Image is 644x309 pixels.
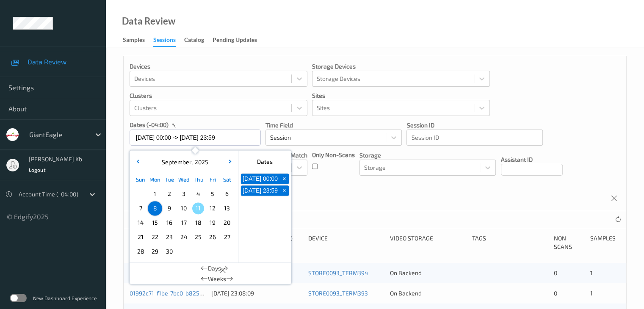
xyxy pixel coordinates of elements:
span: 12 [207,202,218,214]
div: Thu [191,172,205,187]
div: Choose Tuesday September 30 of 2025 [162,244,177,259]
div: Tue [162,172,177,187]
div: [DATE] 23:08:09 [211,289,302,298]
div: Choose Monday September 15 of 2025 [148,215,162,230]
button: [DATE] 00:00 [241,174,279,184]
div: Choose Thursday October 02 of 2025 [191,244,205,259]
p: Assistant ID [501,155,563,164]
div: Choose Saturday September 13 of 2025 [220,201,234,215]
a: Samples [123,34,153,46]
p: Storage [359,151,496,160]
div: Choose Tuesday September 23 of 2025 [162,230,177,244]
div: Choose Saturday September 27 of 2025 [220,230,234,244]
span: 25 [192,231,204,243]
span: 0 [554,269,557,276]
div: Choose Sunday August 31 of 2025 [133,187,148,201]
span: 2025 [193,158,208,166]
div: Sun [133,172,148,187]
div: Samples [590,234,620,251]
span: 27 [221,231,233,243]
div: Choose Wednesday September 17 of 2025 [177,215,191,230]
div: Choose Thursday September 11 of 2025 [191,201,205,215]
span: Weeks [208,275,226,283]
p: Time Field [265,121,402,130]
span: Days [208,264,221,273]
div: Device [308,234,384,251]
div: Fri [205,172,220,187]
div: Data Review [122,17,175,25]
span: 1 [149,188,161,200]
span: 19 [207,217,218,229]
p: dates (-04:00) [130,121,169,129]
span: 16 [163,217,175,229]
span: 17 [178,217,190,229]
div: Choose Wednesday September 03 of 2025 [177,187,191,201]
div: , [160,158,208,166]
div: Dates [238,154,291,170]
div: Choose Friday September 26 of 2025 [205,230,220,244]
div: Choose Saturday September 06 of 2025 [220,187,234,201]
span: 28 [135,246,146,257]
div: Choose Wednesday September 24 of 2025 [177,230,191,244]
div: Choose Monday September 22 of 2025 [148,230,162,244]
span: 22 [149,231,161,243]
div: Choose Sunday September 28 of 2025 [133,244,148,259]
div: Choose Monday September 01 of 2025 [148,187,162,201]
div: Choose Sunday September 07 of 2025 [133,201,148,215]
a: 01992c71-f1be-7bc0-b825-9e503f847f89 [130,290,241,297]
a: STORE0093_TERM394 [308,269,368,276]
span: 29 [149,246,161,257]
span: + [280,174,289,183]
div: Sat [220,172,234,187]
p: Sites [312,91,490,100]
span: 6 [221,188,233,200]
div: Choose Wednesday September 10 of 2025 [177,201,191,215]
a: Sessions [153,34,184,47]
p: Only Non-Scans [312,151,355,159]
div: Non Scans [554,234,584,251]
div: Choose Friday September 05 of 2025 [205,187,220,201]
div: Pending Updates [213,36,257,46]
span: 9 [163,202,175,214]
span: 20 [221,217,233,229]
span: 11 [192,202,204,214]
p: Clusters [130,91,307,100]
a: STORE0093_TERM393 [308,290,368,297]
div: Wed [177,172,191,187]
button: [DATE] 23:59 [241,185,279,196]
div: Samples [123,36,145,46]
div: Tags [472,234,548,251]
span: 10 [178,202,190,214]
span: 24 [178,231,190,243]
a: Pending Updates [213,34,265,46]
div: Choose Monday September 08 of 2025 [148,201,162,215]
p: Session ID [406,121,543,130]
div: Choose Friday October 03 of 2025 [205,244,220,259]
div: Choose Thursday September 25 of 2025 [191,230,205,244]
span: 21 [135,231,146,243]
span: 4 [192,188,204,200]
span: 1 [590,269,592,276]
div: Choose Sunday September 21 of 2025 [133,230,148,244]
div: Choose Wednesday October 01 of 2025 [177,244,191,259]
div: Choose Saturday October 04 of 2025 [220,244,234,259]
div: On Backend [390,269,466,277]
p: Storage Devices [312,62,490,71]
div: Choose Friday September 19 of 2025 [205,215,220,230]
span: 5 [207,188,218,200]
span: 13 [221,202,233,214]
div: Choose Tuesday September 16 of 2025 [162,215,177,230]
p: Devices [130,62,307,71]
span: 23 [163,231,175,243]
span: 1 [590,290,592,297]
div: Choose Thursday September 04 of 2025 [191,187,205,201]
div: Choose Tuesday September 09 of 2025 [162,201,177,215]
span: + [280,186,289,195]
span: 14 [135,217,146,229]
div: Choose Sunday September 14 of 2025 [133,215,148,230]
span: 7 [135,202,146,214]
a: Catalog [184,34,213,46]
span: 18 [192,217,204,229]
span: 3 [178,188,190,200]
div: Choose Friday September 12 of 2025 [205,201,220,215]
